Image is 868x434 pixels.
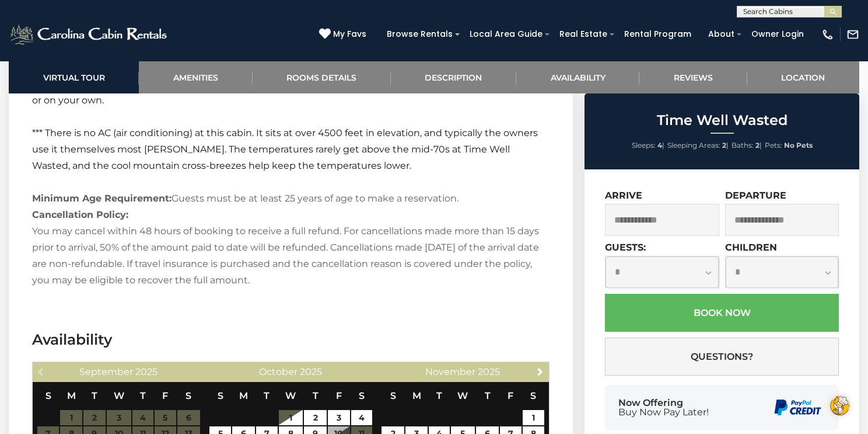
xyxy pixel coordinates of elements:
li: | [667,138,729,153]
img: phone-regular-white.png [821,28,834,41]
a: Reviews [639,61,747,93]
span: 2025 [478,366,500,377]
a: Browse Rentals [381,25,459,43]
span: 2025 [300,366,322,377]
span: Sunday [390,390,396,401]
span: Saturday [530,390,536,401]
a: About [702,25,740,43]
strong: Minimum Age Requirement: [32,193,171,204]
span: October [259,366,297,377]
span: Buy Now Pay Later! [618,408,709,417]
span: Saturday [185,390,191,401]
img: mail-regular-white.png [846,28,859,41]
a: Local Area Guide [464,25,548,43]
a: 1 [523,410,544,425]
img: White-1-2.png [9,23,170,46]
span: Thursday [140,390,146,401]
span: *** There is no AC (air conditioning) at this cabin. It sits at over 4500 feet in elevation, and ... [32,127,538,171]
span: Tuesday [92,390,97,401]
a: Next [533,364,548,379]
span: Tuesday [264,390,269,401]
strong: 4 [657,141,662,150]
a: My Favs [319,28,369,41]
span: Friday [336,390,342,401]
strong: 2 [755,141,759,150]
span: Sunday [45,390,51,401]
span: Wednesday [114,390,124,401]
a: Amenities [139,61,252,93]
span: Baths: [731,141,754,150]
button: Questions? [605,338,839,376]
span: Monday [67,390,76,401]
a: Availability [516,61,639,93]
a: Virtual Tour [9,61,139,93]
span: Friday [508,390,513,401]
span: Wednesday [285,390,296,401]
a: Owner Login [745,25,810,43]
a: 4 [351,410,372,425]
span: Sunday [218,390,223,401]
span: Saturday [359,390,365,401]
a: Real Estate [554,25,613,43]
span: Friday [162,390,168,401]
h2: Time Well Wasted [587,113,856,128]
span: Wednesday [457,390,468,401]
label: Arrive [605,190,642,201]
span: Thursday [485,390,491,401]
a: Location [747,61,859,93]
a: Rental Program [618,25,697,43]
a: 1 [279,410,303,425]
span: Sleeping Areas: [667,141,720,150]
p: Guests must be at least 25 years of age to make a reservation. You may cancel within 48 hours of ... [32,190,549,289]
span: Monday [239,390,248,401]
li: | [731,138,762,153]
button: Book Now [605,294,839,332]
span: Next [535,367,545,376]
label: Guests: [605,242,646,253]
a: 2 [304,410,326,425]
span: Sleeps: [632,141,656,150]
label: Departure [725,190,786,201]
span: 2025 [135,366,157,377]
a: 3 [328,410,350,425]
strong: Cancellation Policy: [32,209,128,220]
span: Tuesday [436,390,442,401]
span: Thursday [313,390,318,401]
div: Now Offering [618,398,709,417]
a: Description [391,61,516,93]
span: November [425,366,475,377]
span: Monday [412,390,421,401]
li: | [632,138,664,153]
h3: Availability [32,329,549,350]
span: My Favs [333,28,366,40]
span: Pets: [765,141,782,150]
label: Children [725,242,777,253]
span: September [79,366,133,377]
a: Rooms Details [253,61,391,93]
strong: 2 [722,141,726,150]
strong: No Pets [784,141,813,150]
